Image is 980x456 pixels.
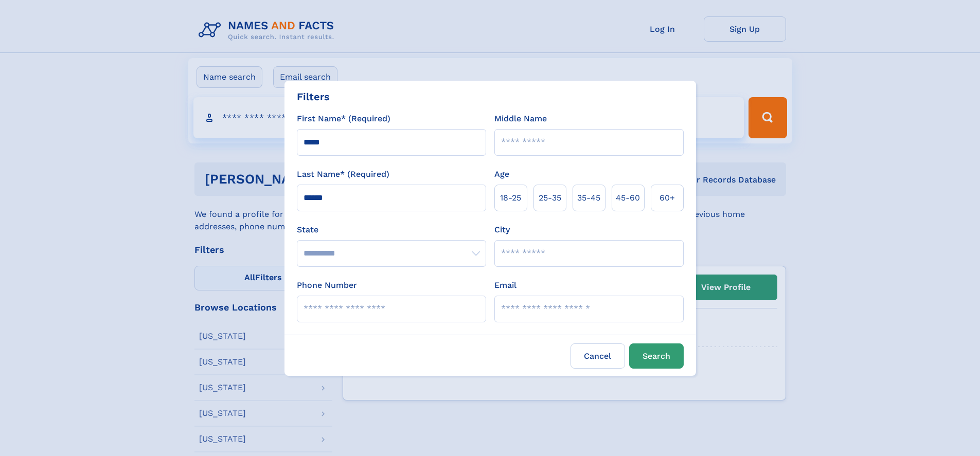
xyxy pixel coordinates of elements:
[297,168,389,180] label: Last Name* (Required)
[297,279,357,291] label: Phone Number
[297,113,390,125] label: First Name* (Required)
[577,192,600,204] span: 35‑45
[297,89,330,104] div: Filters
[539,192,561,204] span: 25‑35
[494,113,547,125] label: Middle Name
[629,343,684,369] button: Search
[494,279,516,291] label: Email
[297,224,486,236] label: State
[500,192,521,204] span: 18‑25
[571,343,625,369] label: Cancel
[616,192,640,204] span: 45‑60
[494,168,509,180] label: Age
[494,224,510,236] label: City
[660,192,675,204] span: 60+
